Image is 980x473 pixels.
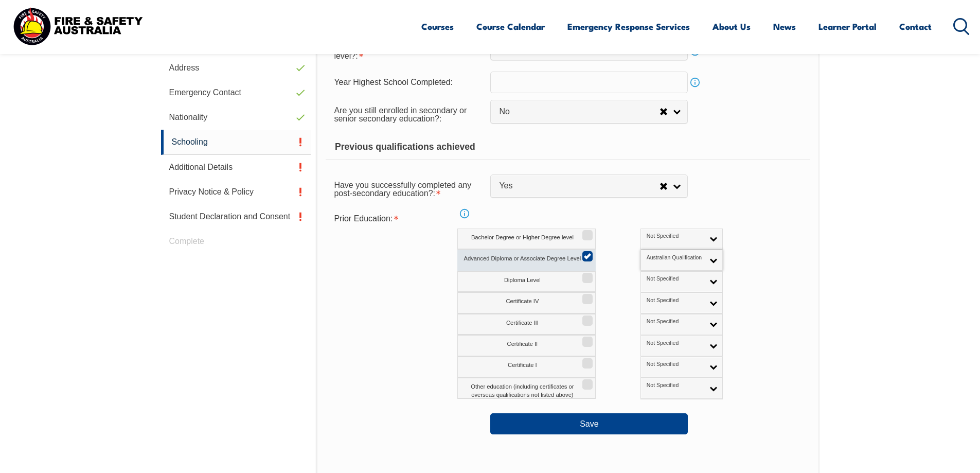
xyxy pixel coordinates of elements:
[161,80,311,105] a: Emergency Contact
[499,107,660,117] span: No
[818,13,877,40] a: Learner Portal
[647,233,704,240] span: Not Specified
[161,105,311,130] a: Nationality
[647,361,704,368] span: Not Specified
[567,13,690,40] a: Emergency Response Services
[499,181,660,191] span: Yes
[457,378,596,399] label: Other education (including certificates or overseas qualifications not listed above)
[326,209,490,229] div: Prior Education is required.
[421,13,454,40] a: Courses
[457,357,596,378] label: Certificate I
[161,130,311,155] a: Schooling
[457,292,596,313] label: Certificate IV
[712,13,751,40] a: About Us
[899,13,932,40] a: Contact
[647,297,704,304] span: Not Specified
[457,335,596,356] label: Certificate II
[161,155,311,180] a: Additional Details
[476,13,545,40] a: Course Calendar
[647,318,704,325] span: Not Specified
[457,250,596,271] label: Advanced Diploma or Associate Degree Level
[647,275,704,283] span: Not Specified
[334,181,471,198] span: Have you successfully completed any post-secondary education?:
[161,180,311,204] a: Privacy Notice & Policy
[457,229,596,250] label: Bachelor Degree or Higher Degree level
[457,271,596,292] label: Diploma Level
[457,314,596,335] label: Certificate III
[688,75,702,90] a: Info
[647,382,704,389] span: Not Specified
[490,413,688,434] button: Save
[161,204,311,229] a: Student Declaration and Consent
[490,72,688,93] input: YYYY
[326,174,490,203] div: Have you successfully completed any post-secondary education? is required.
[326,73,490,92] div: Year Highest School Completed:
[326,134,810,160] div: Previous qualifications achieved
[457,206,472,221] a: Info
[647,254,704,261] span: Australian Qualification
[647,340,704,347] span: Not Specified
[773,13,796,40] a: News
[334,106,467,123] span: Are you still enrolled in secondary or senior secondary education?:
[161,56,311,80] a: Address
